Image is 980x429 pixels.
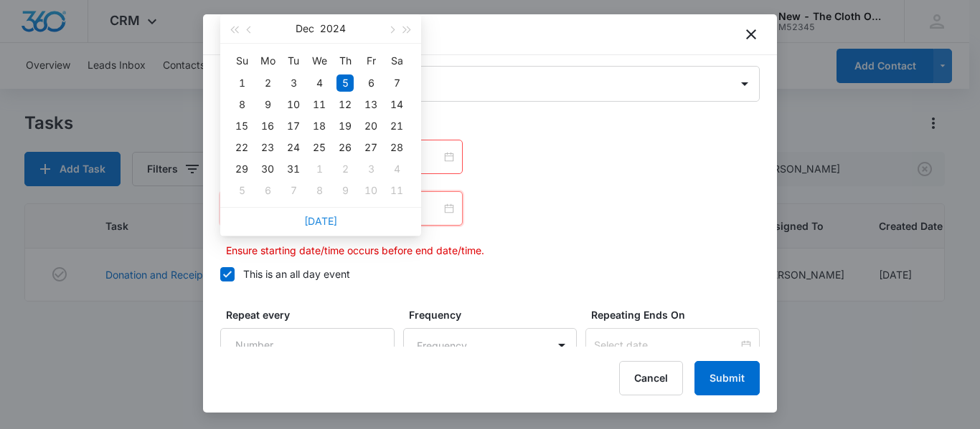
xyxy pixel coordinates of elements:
[259,182,276,199] div: 6
[358,158,384,180] td: 2025-01-03
[229,115,255,137] td: 2024-12-15
[358,94,384,115] td: 2024-12-13
[255,49,281,72] th: Mo
[336,117,354,135] div: 19
[336,96,354,113] div: 12
[306,49,332,72] th: We
[336,74,354,92] div: 5
[358,49,384,72] th: Fr
[281,94,306,115] td: 2024-12-10
[229,158,255,180] td: 2024-12-29
[332,180,358,201] td: 2025-01-09
[220,328,395,362] input: Number
[332,94,358,115] td: 2024-12-12
[281,158,306,180] td: 2024-12-31
[388,74,405,92] div: 7
[296,14,314,43] button: Dec
[233,182,250,199] div: 5
[259,74,276,92] div: 2
[259,117,276,135] div: 16
[285,139,302,156] div: 24
[336,160,354,178] div: 2
[255,137,281,158] td: 2024-12-23
[233,160,250,178] div: 29
[306,72,332,94] td: 2024-12-04
[233,139,250,156] div: 22
[384,158,410,180] td: 2025-01-04
[332,115,358,137] td: 2024-12-19
[332,137,358,158] td: 2024-12-26
[255,158,281,180] td: 2024-12-30
[281,180,306,201] td: 2025-01-07
[384,49,410,72] th: Sa
[362,117,380,135] div: 20
[259,96,276,113] div: 9
[233,96,250,113] div: 8
[384,94,410,115] td: 2024-12-14
[233,74,250,92] div: 1
[362,182,380,199] div: 10
[285,74,302,92] div: 3
[388,160,405,178] div: 4
[285,160,302,178] div: 31
[229,180,255,201] td: 2025-01-05
[306,158,332,180] td: 2025-01-01
[384,180,410,201] td: 2025-01-11
[388,182,405,199] div: 11
[358,137,384,158] td: 2024-12-27
[281,49,306,72] th: Tu
[388,117,405,135] div: 21
[259,139,276,156] div: 23
[594,337,738,353] input: Select date
[311,139,328,156] div: 25
[358,180,384,201] td: 2025-01-10
[362,96,380,113] div: 13
[384,115,410,137] td: 2024-12-21
[285,117,302,135] div: 17
[332,72,358,94] td: 2024-12-05
[388,96,405,113] div: 14
[409,307,583,322] label: Frequency
[285,182,302,199] div: 7
[255,180,281,201] td: 2025-01-06
[311,74,328,92] div: 4
[362,139,380,156] div: 27
[362,160,380,178] div: 3
[306,94,332,115] td: 2024-12-11
[619,361,683,395] button: Cancel
[226,243,760,258] p: Ensure starting date/time occurs before end date/time.
[229,49,255,72] th: Su
[384,72,410,94] td: 2024-12-07
[384,137,410,158] td: 2024-12-28
[743,26,760,43] button: close
[694,361,760,395] button: Submit
[233,117,250,135] div: 15
[336,139,354,156] div: 26
[255,72,281,94] td: 2024-12-02
[336,182,354,199] div: 9
[591,307,765,322] label: Repeating Ends On
[281,137,306,158] td: 2024-12-24
[358,115,384,137] td: 2024-12-20
[332,158,358,180] td: 2025-01-02
[311,117,328,135] div: 18
[243,266,350,281] div: This is an all day event
[255,94,281,115] td: 2024-12-09
[388,139,405,156] div: 28
[304,215,337,227] a: [DATE]
[311,96,328,113] div: 11
[311,160,328,178] div: 1
[332,49,358,72] th: Th
[226,307,400,322] label: Repeat every
[229,94,255,115] td: 2024-12-08
[311,182,328,199] div: 8
[306,115,332,137] td: 2024-12-18
[259,160,276,178] div: 30
[306,137,332,158] td: 2024-12-25
[226,119,765,134] label: Time span
[281,72,306,94] td: 2024-12-03
[362,74,380,92] div: 6
[320,14,346,43] button: 2024
[281,115,306,137] td: 2024-12-17
[285,96,302,113] div: 10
